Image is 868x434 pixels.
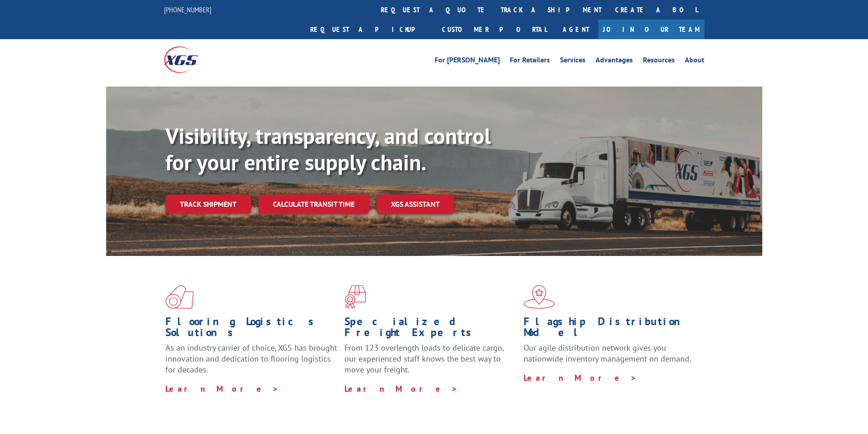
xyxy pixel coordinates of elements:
a: Services [560,56,586,66]
a: About [685,56,704,66]
h1: Flagship Distribution Model [524,316,696,342]
a: XGS ASSISTANT [376,194,454,214]
a: Join Our Team [598,20,704,39]
b: Visibility, transparency, and control for your entire supply chain. [165,122,491,176]
a: For Retailers [510,56,550,66]
a: Customer Portal [435,20,554,39]
img: xgs-icon-total-supply-chain-intelligence-red [165,285,194,309]
h1: Flooring Logistics Solutions [165,316,338,342]
p: From 123 overlength loads to delicate cargo, our experienced staff knows the best way to move you... [344,342,517,383]
a: Request a pickup [303,20,435,39]
a: Learn More > [344,383,458,394]
span: Our agile distribution network gives you nationwide inventory management on demand. [524,342,691,364]
a: Advantages [596,56,633,66]
a: For [PERSON_NAME] [435,56,500,66]
a: Learn More > [165,383,279,394]
span: As an industry carrier of choice, XGS has brought innovation and dedication to flooring logistics... [165,342,337,375]
a: Learn More > [524,373,637,383]
img: xgs-icon-flagship-distribution-model-red [524,285,555,309]
a: Calculate transit time [258,194,369,214]
h1: Specialized Freight Experts [344,316,517,342]
a: Resources [643,56,675,66]
a: [PHONE_NUMBER] [164,5,211,14]
a: Agent [554,20,598,39]
img: xgs-icon-focused-on-flooring-red [344,285,366,309]
a: Track shipment [165,194,251,214]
